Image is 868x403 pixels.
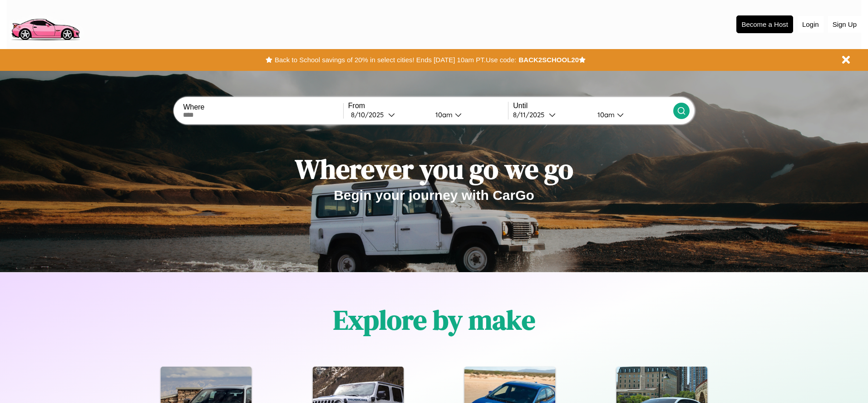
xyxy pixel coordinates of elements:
button: Sign Up [828,16,861,33]
button: Login [798,16,824,33]
div: 10am [593,110,617,119]
div: 8 / 10 / 2025 [351,110,388,119]
b: BACK2SCHOOL20 [518,56,579,64]
button: 10am [428,110,508,119]
h1: Explore by make [333,301,535,338]
button: Become a Host [736,15,793,33]
label: Until [513,102,673,110]
label: Where [183,103,343,111]
div: 8 / 11 / 2025 [513,110,549,119]
button: 8/10/2025 [348,110,428,119]
button: 10am [590,110,673,119]
button: Back to School savings of 20% in select cities! Ends [DATE] 10am PT.Use code: [272,54,518,66]
img: logo [7,5,84,43]
div: 10am [431,110,455,119]
label: From [348,102,508,110]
